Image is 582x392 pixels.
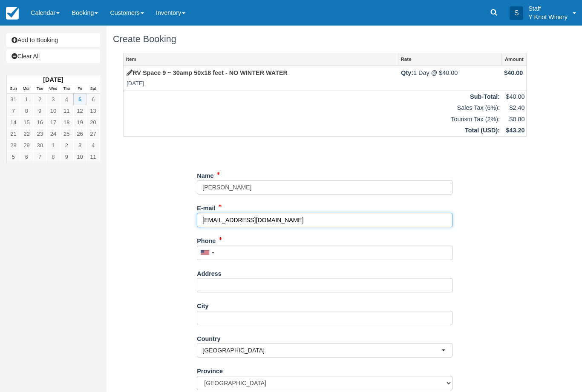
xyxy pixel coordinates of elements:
[506,127,524,134] u: $43.20
[73,105,86,117] a: 12
[20,140,33,151] a: 29
[510,6,523,20] div: S
[60,105,73,117] a: 11
[6,33,100,47] a: Add to Booking
[127,80,395,88] em: [DATE]
[501,102,526,114] td: $2.40
[60,140,73,151] a: 2
[398,53,501,65] a: Rate
[197,234,216,246] label: Phone
[33,151,46,163] a: 7
[7,94,20,105] a: 31
[483,127,496,134] span: USD
[465,127,500,134] strong: Total ( ):
[7,128,20,140] a: 21
[33,105,46,117] a: 9
[401,69,413,76] strong: Qty
[7,105,20,117] a: 7
[33,128,46,140] a: 23
[20,128,33,140] a: 22
[46,105,60,117] a: 10
[197,201,215,213] label: E-mail
[20,151,33,163] a: 6
[398,66,501,91] td: 1 Day @ $40.00
[60,117,73,128] a: 18
[113,34,537,44] h1: Create Booking
[20,105,33,117] a: 8
[73,151,86,163] a: 10
[528,4,568,13] p: Staff
[501,114,526,125] td: $0.80
[86,117,100,128] a: 20
[33,117,46,128] a: 16
[528,13,568,21] p: Y Knot Winery
[86,94,100,105] a: 6
[501,53,526,65] a: Amount
[501,91,526,102] td: $40.00
[127,69,288,76] a: RV Space 9 ~ 30amp 50x18 feet - NO WINTER WATER
[86,105,100,117] a: 13
[20,94,33,105] a: 1
[46,117,60,128] a: 17
[197,169,213,180] label: Name
[46,151,60,163] a: 8
[73,117,86,128] a: 19
[197,299,208,311] label: City
[73,140,86,151] a: 3
[20,84,33,94] th: Mon
[60,84,73,94] th: Thu
[124,114,501,125] td: Tourism Tax (2%):
[197,246,217,260] div: United States: +1
[46,140,60,151] a: 1
[124,102,501,114] td: Sales Tax (6%):
[7,140,20,151] a: 28
[202,346,441,355] span: [GEOGRAPHIC_DATA]
[197,364,223,376] label: Province
[20,117,33,128] a: 15
[33,84,46,94] th: Tue
[86,84,100,94] th: Sat
[6,49,100,63] a: Clear All
[6,7,19,20] img: checkfront-main-nav-mini-logo.png
[86,128,100,140] a: 27
[73,84,86,94] th: Fri
[197,343,452,358] button: [GEOGRAPHIC_DATA]
[197,266,222,278] label: Address
[73,94,86,105] a: 5
[43,76,63,83] strong: [DATE]
[7,151,20,163] a: 5
[73,128,86,140] a: 26
[33,94,46,105] a: 2
[46,84,60,94] th: Wed
[33,140,46,151] a: 30
[124,53,398,65] a: Item
[46,94,60,105] a: 3
[60,94,73,105] a: 4
[7,84,20,94] th: Sun
[197,332,220,343] label: Country
[86,151,100,163] a: 11
[7,117,20,128] a: 14
[470,93,500,100] strong: Sub-Total:
[46,128,60,140] a: 24
[60,128,73,140] a: 25
[60,151,73,163] a: 9
[86,140,100,151] a: 4
[501,66,526,91] td: $40.00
